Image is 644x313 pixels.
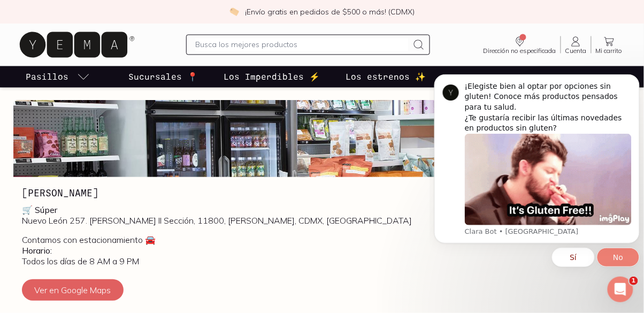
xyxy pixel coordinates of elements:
iframe: Intercom notifications mensaje [430,69,644,284]
p: Los Imperdibles ⚡️ [224,71,320,83]
p: Contamos con estacionamiento 🚘 Todos los días de 8 AM a 9 PM [22,234,622,266]
input: Busca los mejores productos [195,39,408,51]
iframe: Intercom live chat [608,277,633,302]
a: Escandón[PERSON_NAME]🛒 SúperNuevo León 257. [PERSON_NAME] II Sección, 11800, [PERSON_NAME], CDMX,... [13,100,631,309]
p: ¡Envío gratis en pedidos de $500 o más! (CDMX) [246,6,415,17]
a: pasillo-todos-link [24,66,92,88]
img: Escandón [13,100,631,177]
span: 1 [630,277,638,285]
span: Mi carrito [596,48,623,55]
a: Mi carrito [592,35,627,55]
a: Sucursales 📍 [126,66,200,88]
p: Sucursales 📍 [128,71,198,83]
a: Los estrenos ✨ [343,66,428,88]
b: Horario: [22,245,52,256]
span: Cuenta [565,48,587,55]
p: Pasillos [26,71,68,83]
span: Dirección no especificada [484,48,556,55]
a: Dirección no especificada [479,35,561,55]
a: Cuenta [561,35,591,55]
p: Nuevo León 257. [PERSON_NAME] II Sección, 11800, [PERSON_NAME], CDMX, [GEOGRAPHIC_DATA] [22,204,622,226]
img: check [229,7,239,17]
button: Ver en Google Maps [22,279,124,301]
b: 🛒 Súper [22,204,57,215]
a: Los Imperdibles ⚡️ [221,66,322,88]
h3: [PERSON_NAME] [22,186,622,200]
p: Los estrenos ✨ [346,71,426,83]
